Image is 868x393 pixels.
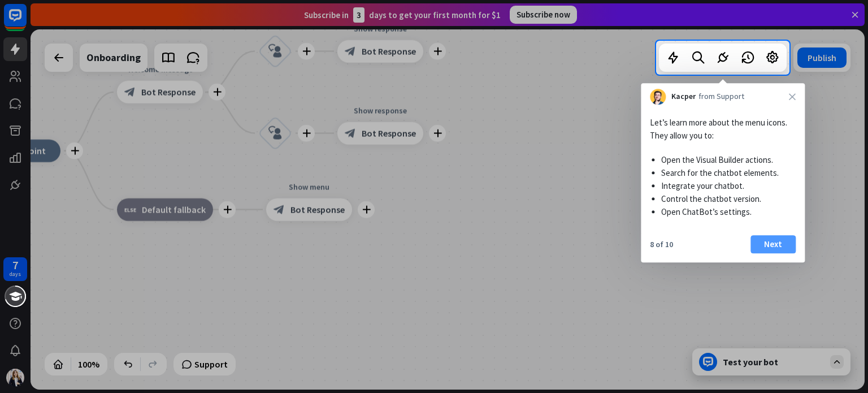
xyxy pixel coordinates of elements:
[661,192,784,205] li: Control the chatbot version.
[650,239,673,249] div: 8 of 10
[661,166,784,179] li: Search for the chatbot elements.
[650,116,796,142] p: Let’s learn more about the menu icons. They allow you to:
[789,93,796,100] i: close
[661,205,784,218] li: Open ChatBot’s settings.
[661,153,784,166] li: Open the Visual Builder actions.
[750,235,796,253] button: Next
[671,91,696,102] span: Kacper
[661,179,784,192] li: Integrate your chatbot.
[698,91,744,102] span: from Support
[9,5,43,38] button: Open LiveChat chat widget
